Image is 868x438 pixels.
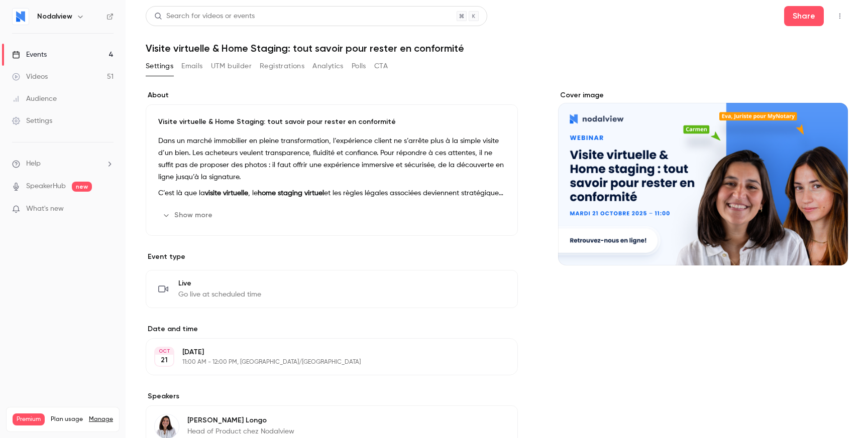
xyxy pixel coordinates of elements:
span: What's new [26,204,64,214]
button: CTA [374,58,388,74]
label: Cover image [558,90,848,100]
div: Events [12,50,47,60]
span: Live [178,278,261,288]
strong: visite virtuelle [205,190,248,197]
p: 11:00 AM - 12:00 PM, [GEOGRAPHIC_DATA]/[GEOGRAPHIC_DATA] [182,358,465,366]
div: Audience [12,94,57,104]
img: Nodalview [13,9,29,25]
button: UTM builder [211,58,252,74]
strong: home staging virtuel [258,190,324,197]
label: Speakers [146,391,518,401]
p: Dans un marché immobilier en pleine transformation, l’expérience client ne s’arrête plus à la sim... [158,135,505,183]
button: Analytics [312,58,344,74]
span: Premium [13,413,45,425]
button: Polls [352,58,366,74]
label: Date and time [146,324,518,334]
button: Show more [158,207,219,223]
p: Visite virtuelle & Home Staging: tout savoir pour rester en conformité [158,117,505,127]
a: SpeakerHub [26,181,66,192]
button: Registrations [260,58,304,74]
section: Cover image [558,90,848,265]
div: Search for videos or events [154,11,255,22]
a: Manage [89,415,113,423]
span: Plan usage [51,415,83,423]
p: 21 [161,355,168,365]
p: Event type [146,252,518,262]
div: Videos [12,72,48,82]
span: Help [26,159,41,169]
p: C’est là que la , le et les règles légales associées deviennent stratégiques. Bien utilisés, ces ... [158,187,505,199]
p: Head of Product chez Nodalview [187,426,294,436]
button: Share [784,6,824,26]
h6: Nodalview [37,12,72,22]
span: Go live at scheduled time [178,289,261,300]
iframe: Noticeable Trigger [101,205,114,214]
p: [DATE] [182,347,465,357]
li: help-dropdown-opener [12,159,114,169]
label: About [146,90,518,100]
button: Emails [181,58,202,74]
span: new [72,182,92,192]
div: Settings [12,116,52,126]
h1: Visite virtuelle & Home Staging: tout savoir pour rester en conformité [146,42,848,54]
div: OCT [155,348,173,355]
p: [PERSON_NAME] Longo [187,415,294,425]
button: Settings [146,58,173,74]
